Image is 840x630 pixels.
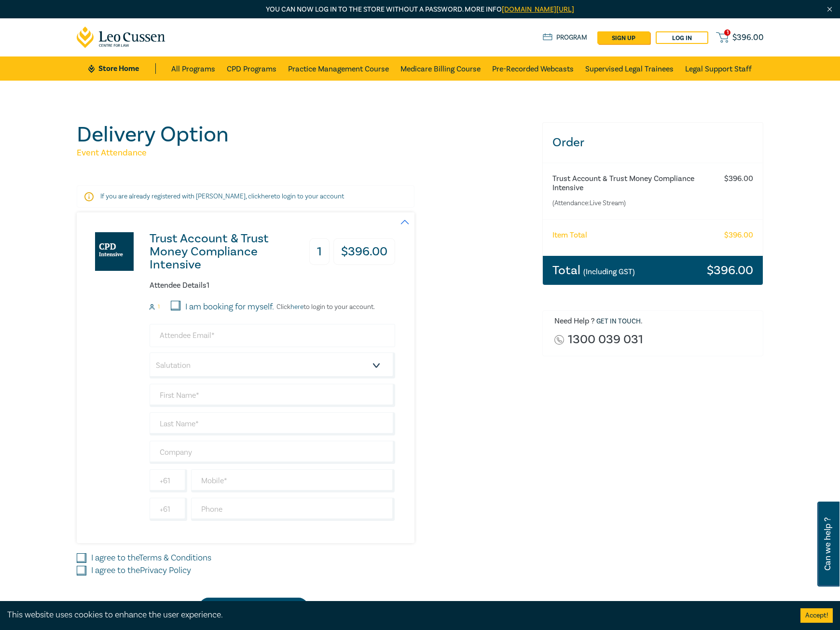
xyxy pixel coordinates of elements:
h6: $ 396.00 [724,174,753,183]
a: Privacy Policy [140,565,191,576]
a: Log in [656,31,708,44]
input: Last Name* [150,412,395,435]
input: Company [150,441,395,464]
input: Mobile* [191,469,395,492]
a: here [290,303,303,311]
a: CPD Programs [227,56,276,81]
a: Get in touch [596,317,641,326]
p: You can now log in to the store without a password. More info [77,4,764,15]
p: If you are already registered with [PERSON_NAME], click to login to your account [100,192,391,201]
h3: $ 396.00 [333,238,395,265]
h1: Delivery Option [77,122,531,147]
a: 1300 039 031 [568,333,643,346]
h6: Item Total [552,231,587,240]
h6: Trust Account & Trust Money Compliance Intensive [552,174,715,193]
span: Can we help ? [823,507,832,581]
input: Phone [191,498,395,521]
h3: Total [552,264,635,277]
span: 1 [724,29,730,36]
a: All Programs [171,56,215,81]
img: Close [826,5,834,14]
p: Click to login to your account. [274,303,375,311]
a: Supervised Legal Trainees [585,56,674,81]
label: I agree to the [91,564,191,577]
small: (Including GST) [583,267,635,277]
a: Terms & Conditions [139,552,211,563]
button: Accept cookies [800,608,833,623]
a: Pre-Recorded Webcasts [492,56,574,81]
label: I am booking for myself. [185,301,274,313]
input: +61 [150,498,187,521]
a: sign up [597,31,650,44]
h3: Trust Account & Trust Money Compliance Intensive [150,232,308,271]
h3: $ 396.00 [707,264,753,277]
small: (Attendance: Live Stream ) [552,198,715,208]
a: Medicare Billing Course [400,56,481,81]
a: [DOMAIN_NAME][URL] [502,5,574,14]
input: Attendee Email* [150,324,395,347]
div: This website uses cookies to enhance the user experience. [7,609,786,621]
a: Continue Shopping [308,598,408,616]
small: 1 [158,304,160,310]
a: Program [543,32,588,43]
h6: Need Help ? . [554,317,756,326]
span: $ 396.00 [732,32,764,43]
a: here [261,192,274,201]
input: First Name* [150,384,395,407]
img: Trust Account & Trust Money Compliance Intensive [95,232,134,271]
a: Practice Management Course [288,56,389,81]
a: Legal Support Staff [685,56,752,81]
a: Store Home [88,63,155,74]
h6: $ 396.00 [724,231,753,240]
button: Checkout [199,598,308,616]
h5: Event Attendance [77,147,531,159]
h6: Attendee Details 1 [150,281,395,290]
h3: 1 [309,238,330,265]
h3: Order [543,123,763,163]
input: +61 [150,469,187,492]
label: I agree to the [91,552,211,564]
